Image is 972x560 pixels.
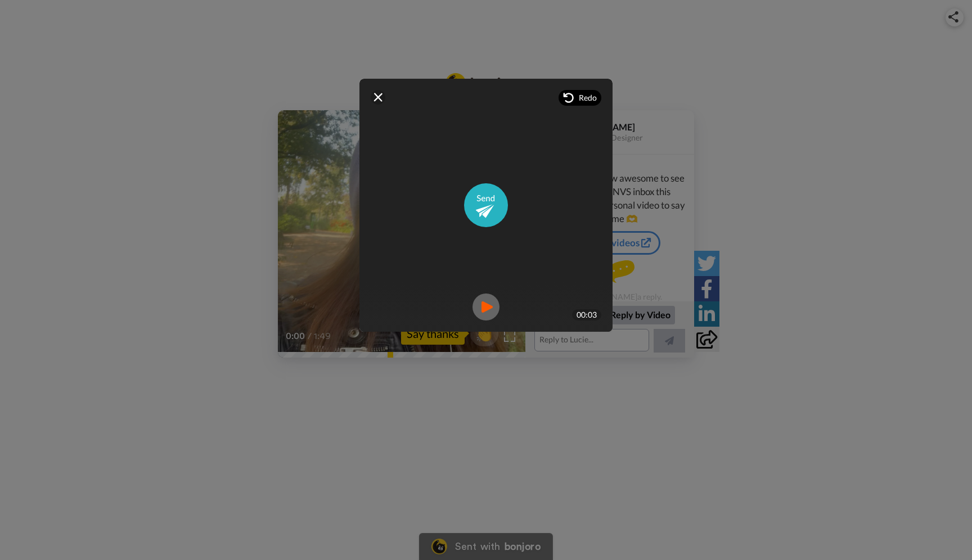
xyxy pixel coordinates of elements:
[373,93,382,102] img: ic_close.svg
[559,90,601,106] div: Redo
[572,309,601,320] div: 00:03
[464,183,508,227] img: ic_send_video.svg
[579,92,597,103] span: Redo
[472,293,499,320] img: ic_record_play.svg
